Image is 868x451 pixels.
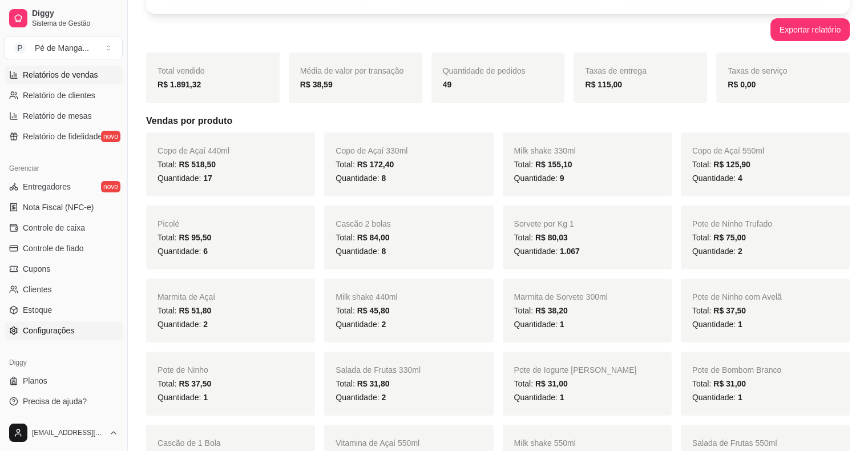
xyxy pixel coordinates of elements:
[32,9,118,19] span: Diggy
[692,233,746,242] span: Total:
[336,233,389,242] span: Total:
[336,146,407,155] span: Copo de Açaí 330ml
[336,174,386,183] span: Quantidade:
[5,5,123,32] a: DiggySistema de Gestão
[158,174,212,183] span: Quantidade:
[5,66,123,84] a: Relatórios de vendas
[23,222,85,233] span: Controle de caixa
[5,372,123,390] a: Planos
[158,66,205,75] span: Total vendido
[5,280,123,299] a: Clientes
[5,159,123,178] div: Gerenciar
[514,146,576,155] span: Milk shake 330ml
[692,306,746,315] span: Total:
[203,174,212,183] span: 17
[692,160,750,169] span: Total:
[514,438,576,448] span: Milk shake 550ml
[713,160,750,169] span: R$ 125,90
[23,181,71,192] span: Entregadores
[158,306,211,315] span: Total:
[5,353,123,372] div: Diggy
[713,379,746,388] span: R$ 31,00
[5,260,123,278] a: Cupons
[514,160,572,169] span: Total:
[357,379,390,388] span: R$ 31,80
[179,233,211,242] span: R$ 95,50
[770,18,850,41] button: Exportar relatório
[203,393,208,402] span: 1
[23,243,84,254] span: Controle de fiado
[738,393,742,402] span: 1
[381,393,386,402] span: 2
[336,379,389,388] span: Total:
[158,365,208,375] span: Pote de Ninho
[5,301,123,319] a: Estoque
[692,247,742,256] span: Quantidade:
[535,160,572,169] span: R$ 155,10
[23,131,102,142] span: Relatório de fidelidade
[560,247,580,256] span: 1.067
[738,320,742,329] span: 1
[728,66,787,75] span: Taxas de serviço
[179,379,211,388] span: R$ 37,50
[23,325,74,336] span: Configurações
[514,393,564,402] span: Quantidade:
[5,419,123,446] button: [EMAIL_ADDRESS][DOMAIN_NAME]
[713,233,746,242] span: R$ 75,00
[300,80,333,89] strong: R$ 38,59
[23,304,52,316] span: Estoque
[23,263,50,275] span: Cupons
[560,393,564,402] span: 1
[35,42,89,54] div: Pé de Manga ...
[158,233,211,242] span: Total:
[158,247,208,256] span: Quantidade:
[158,292,215,301] span: Marmita de Açaí
[443,66,526,75] span: Quantidade de pedidos
[336,393,386,402] span: Quantidade:
[336,438,419,448] span: Vitamina de Açaí 550ml
[23,69,98,80] span: Relatórios de vendas
[357,233,390,242] span: R$ 84,00
[514,219,574,228] span: Sorvete por Kg 1
[692,146,764,155] span: Copo de Açaí 550ml
[23,375,47,386] span: Planos
[336,292,397,301] span: Milk shake 440ml
[514,233,568,242] span: Total:
[32,19,118,28] span: Sistema de Gestão
[535,306,568,315] span: R$ 38,20
[713,306,746,315] span: R$ 37,50
[203,320,208,329] span: 2
[443,80,452,89] strong: 49
[560,174,564,183] span: 9
[585,66,646,75] span: Taxas de entrega
[158,379,211,388] span: Total:
[357,306,390,315] span: R$ 45,80
[738,174,742,183] span: 4
[158,146,229,155] span: Copo de Açaí 440ml
[5,321,123,340] a: Configurações
[535,233,568,242] span: R$ 80,03
[738,247,742,256] span: 2
[514,365,637,375] span: Pote de Iogurte [PERSON_NAME]
[14,42,26,54] span: P
[23,90,95,101] span: Relatório de clientes
[5,178,123,196] a: Entregadoresnovo
[336,247,386,256] span: Quantidade:
[158,393,208,402] span: Quantidade:
[692,320,742,329] span: Quantidade:
[179,306,211,315] span: R$ 51,80
[5,392,123,410] a: Precisa de ajuda?
[514,379,568,388] span: Total:
[514,306,568,315] span: Total:
[514,247,580,256] span: Quantidade:
[692,219,772,228] span: Pote de Ninho Trufado
[23,202,94,213] span: Nota Fiscal (NFC-e)
[514,174,564,183] span: Quantidade:
[203,247,208,256] span: 6
[5,219,123,237] a: Controle de caixa
[146,114,850,128] h5: Vendas por produto
[692,379,746,388] span: Total:
[336,306,389,315] span: Total:
[158,438,221,448] span: Cascão de 1 Bola
[336,219,391,228] span: Cascão 2 bolas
